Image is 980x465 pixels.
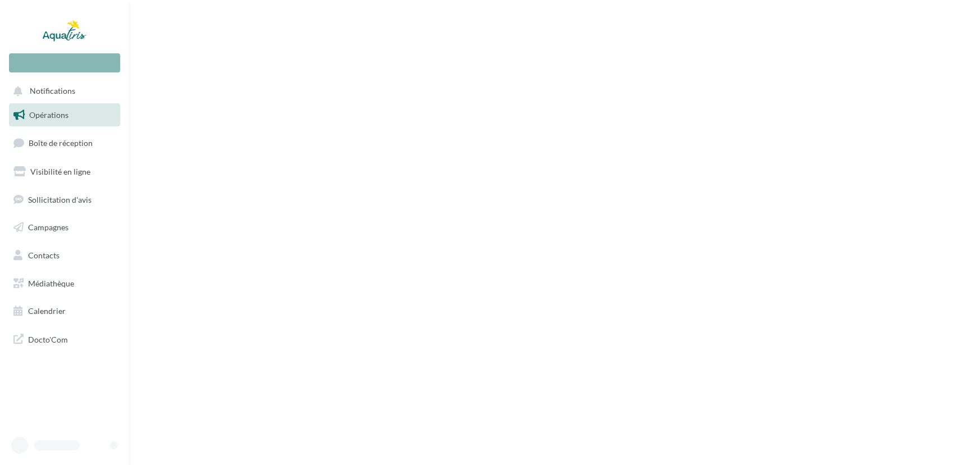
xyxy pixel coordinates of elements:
[7,160,122,184] a: Visibilité en ligne
[28,279,74,288] span: Médiathèque
[28,306,66,316] span: Calendrier
[7,299,122,323] a: Calendrier
[29,138,93,148] span: Boîte de réception
[7,272,122,295] a: Médiathèque
[7,131,122,155] a: Boîte de réception
[7,244,122,267] a: Contacts
[28,332,68,347] span: Docto'Com
[28,250,60,260] span: Contacts
[29,110,69,120] span: Opérations
[7,216,122,239] a: Campagnes
[28,222,69,232] span: Campagnes
[7,188,122,212] a: Sollicitation d'avis
[30,167,90,176] span: Visibilité en ligne
[9,53,120,72] div: Nouvelle campagne
[28,194,92,204] span: Sollicitation d'avis
[7,103,122,127] a: Opérations
[7,327,122,351] a: Docto'Com
[30,86,75,96] span: Notifications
